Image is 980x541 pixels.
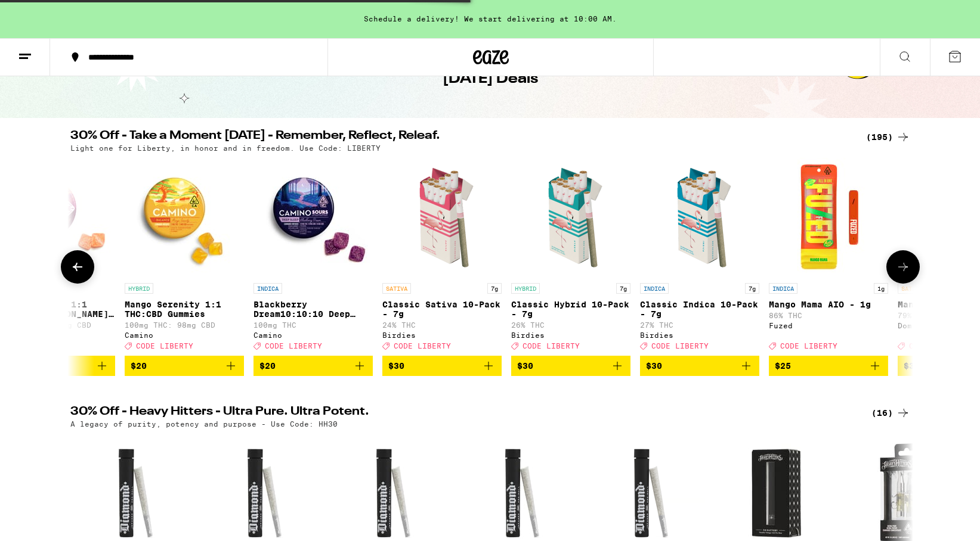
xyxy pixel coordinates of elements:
p: Light one for Liberty, in honor and in freedom. Use Code: LIBERTY [70,144,381,152]
a: Open page for Blackberry Dream10:10:10 Deep Sleep Gummies from Camino [253,158,373,356]
a: Open page for Mango Serenity 1:1 THC:CBD Gummies from Camino [125,158,244,356]
div: Birdies [382,331,502,339]
img: Fuzed - Mango Mama AIO - 1g [769,158,888,277]
a: (195) [866,130,910,144]
img: Camino - Mango Serenity 1:1 THC:CBD Gummies [125,158,244,277]
p: HYBRID [511,283,540,294]
a: Open page for Classic Sativa 10-Pack - 7g from Birdies [382,158,502,356]
p: 1g [874,283,888,294]
button: Add to bag [640,356,759,376]
span: $25 [775,361,791,371]
span: $30 [388,361,404,371]
span: $20 [131,361,147,371]
span: $32 [904,361,920,371]
button: Add to bag [382,356,502,376]
span: CODE LIBERTY [651,342,709,350]
p: 27% THC [640,321,759,329]
a: Open page for Classic Hybrid 10-Pack - 7g from Birdies [511,158,630,356]
p: 100mg THC: 98mg CBD [125,321,244,329]
p: Blackberry Dream10:10:10 Deep Sleep Gummies [253,300,373,319]
p: 7g [745,283,759,294]
a: Open page for Classic Indica 10-Pack - 7g from Birdies [640,158,759,356]
p: 7g [487,283,502,294]
p: A legacy of purity, potency and purpose - Use Code: HH30 [70,420,338,428]
p: Mango Serenity 1:1 THC:CBD Gummies [125,300,244,319]
span: CODE LIBERTY [394,342,451,350]
button: Add to bag [253,356,373,376]
span: CODE LIBERTY [136,342,193,350]
p: 7g [616,283,630,294]
p: Classic Sativa 10-Pack - 7g [382,300,502,319]
p: Classic Indica 10-Pack - 7g [640,300,759,319]
img: Camino - Blackberry Dream10:10:10 Deep Sleep Gummies [253,158,373,277]
span: Hi. Need any help? [7,8,86,18]
span: CODE LIBERTY [909,342,966,350]
span: $30 [517,361,533,371]
img: Birdies - Classic Sativa 10-Pack - 7g [382,158,502,277]
h2: 30% Off - Take a Moment [DATE] - Remember, Reflect, Releaf. [70,130,852,144]
span: $20 [259,361,276,371]
p: 24% THC [382,321,502,329]
h2: 30% Off - Heavy Hitters - Ultra Pure. Ultra Potent. [70,406,852,420]
p: HYBRID [125,283,153,294]
button: Add to bag [125,356,244,376]
div: Birdies [640,331,759,339]
p: 86% THC [769,312,888,319]
img: Birdies - Classic Hybrid 10-Pack - 7g [511,158,630,277]
span: CODE LIBERTY [265,342,322,350]
span: $30 [646,361,662,371]
p: 26% THC [511,321,630,329]
a: (16) [871,406,910,420]
span: CODE LIBERTY [523,342,580,350]
p: Classic Hybrid 10-Pack - 7g [511,300,630,319]
p: INDICA [253,283,282,294]
p: Mango Mama AIO - 1g [769,300,888,309]
button: Add to bag [769,356,888,376]
p: INDICA [769,283,797,294]
a: Open page for Mango Mama AIO - 1g from Fuzed [769,158,888,356]
p: 100mg THC [253,321,373,329]
div: Birdies [511,331,630,339]
p: INDICA [640,283,669,294]
h1: [DATE] Deals [443,69,538,89]
div: Camino [253,331,373,339]
p: SATIVA [382,283,411,294]
img: Birdies - Classic Indica 10-Pack - 7g [640,158,759,277]
p: SATIVA [898,283,926,294]
div: Camino [125,331,244,339]
span: CODE LIBERTY [780,342,837,350]
div: Fuzed [769,322,888,329]
button: Add to bag [511,356,630,376]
